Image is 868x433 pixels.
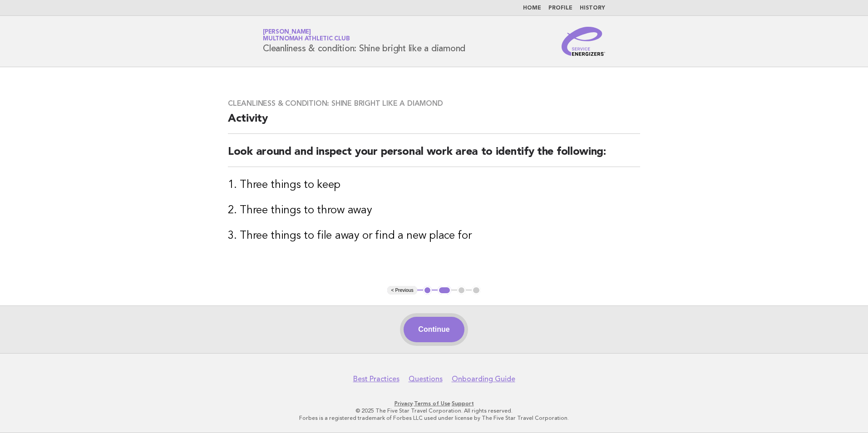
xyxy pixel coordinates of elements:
[423,286,432,295] button: 1
[353,374,399,384] a: Best Practices
[156,414,712,422] p: Forbes is a registered trademark of Forbes LLC used under license by The Five Star Travel Corpora...
[263,29,350,42] a: [PERSON_NAME]Multnomah Athletic Club
[263,30,465,53] h1: Cleanliness & condition: Shine bright like a diamond
[452,374,515,384] a: Onboarding Guide
[263,36,350,42] span: Multnomah Athletic Club
[452,400,474,407] a: Support
[228,203,640,218] h3: 2. Three things to throw away
[156,400,712,407] p: · ·
[414,400,450,407] a: Terms of Use
[395,400,413,407] a: Privacy
[548,5,572,11] a: Profile
[523,5,541,11] a: Home
[404,317,464,342] button: Continue
[228,112,640,134] h2: Activity
[228,145,640,167] h2: Look around and inspect your personal work area to identify the following:
[228,229,640,243] h3: 3. Three things to file away or find a new place for
[409,374,443,384] a: Questions
[387,286,417,295] button: < Previous
[228,99,640,108] h3: Cleanliness & condition: Shine bright like a diamond
[562,27,605,56] img: Service Energizers
[156,407,712,414] p: © 2025 The Five Star Travel Corporation. All rights reserved.
[438,286,451,295] button: 2
[580,5,605,11] a: History
[228,178,640,192] h3: 1. Three things to keep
